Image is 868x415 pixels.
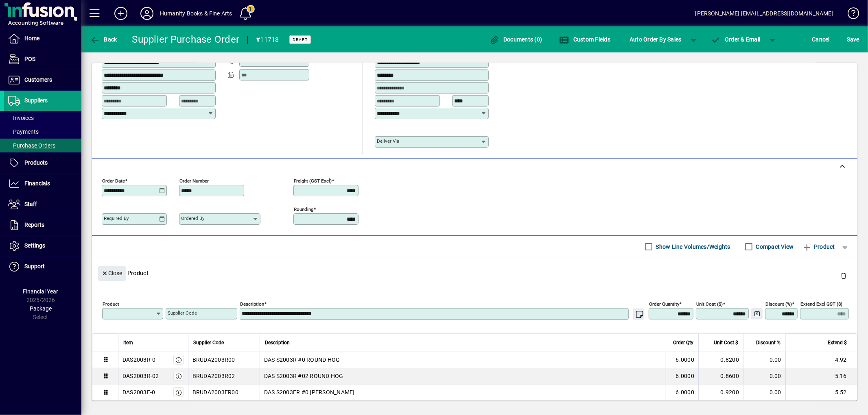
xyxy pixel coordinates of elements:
[24,180,50,187] span: Financials
[181,215,204,221] mat-label: Ordered by
[559,36,610,43] span: Custom Fields
[785,368,857,385] td: 5.16
[8,128,39,135] span: Payments
[122,372,159,380] div: DAS2003R-02
[4,174,81,194] a: Financials
[828,338,847,347] span: Extend $
[122,356,156,364] div: DAS2003R-0
[264,388,355,396] span: DAS S2003FR #0 [PERSON_NAME]
[751,308,763,319] button: Change Price Levels
[8,142,55,149] span: Purchase Orders
[842,2,858,28] a: Knowledge Base
[785,385,857,401] td: 5.52
[88,32,119,47] button: Back
[666,368,698,385] td: 6.0000
[293,37,308,42] span: Draft
[834,272,853,279] app-page-header-button: Delete
[625,32,686,47] button: Auto Order By Sales
[4,49,81,70] a: POS
[188,385,260,401] td: BRUDA2003FR00
[557,32,612,47] button: Custom Fields
[179,178,209,183] mat-label: Order number
[488,32,544,47] button: Documents (0)
[847,33,859,46] span: ave
[649,301,679,306] mat-label: Order Quantity
[24,263,45,269] span: Support
[193,338,224,347] span: Supplier Code
[630,33,682,46] span: Auto Order By Sales
[666,385,698,401] td: 6.0000
[24,76,52,83] span: Customers
[123,338,133,347] span: Item
[122,388,155,396] div: DAS2003F-0
[696,301,723,306] mat-label: Unit Cost ($)
[265,338,290,347] span: Description
[798,239,839,254] button: Product
[4,153,81,173] a: Products
[81,32,126,47] app-page-header-button: Back
[102,178,125,183] mat-label: Order date
[240,301,264,306] mat-label: Description
[812,33,830,46] span: Cancel
[4,28,81,49] a: Home
[104,215,129,221] mat-label: Required by
[24,242,45,249] span: Settings
[160,7,232,20] div: Humanity Books & Fine Arts
[294,178,332,183] mat-label: Freight (GST excl)
[698,368,743,385] td: 0.8600
[188,352,260,368] td: BRUDA2003R00
[666,352,698,368] td: 6.0000
[4,194,81,215] a: Staff
[4,256,81,277] a: Support
[4,111,81,125] a: Invoices
[845,32,861,47] button: Save
[802,240,835,253] span: Product
[264,356,340,364] span: DAS S2003R #0 ROUND HOG
[168,310,197,316] mat-label: Supplier Code
[4,139,81,152] a: Purchase Orders
[754,243,794,251] label: Compact View
[98,266,126,281] button: Close
[24,97,48,104] span: Suppliers
[695,7,833,20] div: [PERSON_NAME] [EMAIL_ADDRESS][DOMAIN_NAME]
[256,33,279,46] div: #11718
[92,258,857,288] div: Product
[756,338,781,347] span: Discount %
[134,6,160,21] button: Profile
[711,36,761,43] span: Order & Email
[24,222,44,228] span: Reports
[834,266,853,286] button: Delete
[377,138,399,144] mat-label: Deliver via
[698,385,743,401] td: 0.9200
[714,338,738,347] span: Unit Cost $
[24,56,35,62] span: POS
[847,36,850,43] span: S
[24,159,48,166] span: Products
[132,33,240,46] div: Supplier Purchase Order
[294,206,313,212] mat-label: Rounding
[24,201,37,207] span: Staff
[800,301,842,306] mat-label: Extend excl GST ($)
[490,36,542,43] span: Documents (0)
[654,243,730,251] label: Show Line Volumes/Weights
[90,36,117,43] span: Back
[785,352,857,368] td: 4.92
[188,368,260,385] td: BRUDA2003R02
[743,385,785,401] td: 0.00
[23,288,59,295] span: Financial Year
[4,125,81,139] a: Payments
[810,32,832,47] button: Cancel
[30,305,52,312] span: Package
[4,236,81,256] a: Settings
[96,269,128,276] app-page-header-button: Close
[743,368,785,385] td: 0.00
[101,267,122,280] span: Close
[743,352,785,368] td: 0.00
[765,301,792,306] mat-label: Discount (%)
[673,338,693,347] span: Order Qty
[4,215,81,235] a: Reports
[707,32,765,47] button: Order & Email
[8,115,34,121] span: Invoices
[108,6,134,21] button: Add
[24,35,39,41] span: Home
